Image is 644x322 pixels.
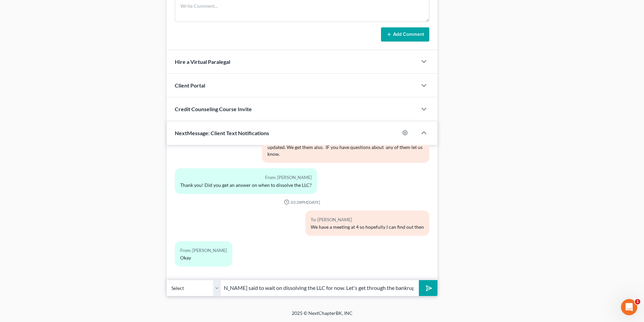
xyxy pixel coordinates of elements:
div: We have a meeting at 4 so hopefully I can find out then [311,224,424,230]
div: To: [PERSON_NAME] [311,216,424,224]
div: Yes you will get notices from them throughout all of this to keep you updated. We get them also. ... [267,137,424,157]
iframe: Intercom live chat [621,299,637,315]
div: From: [PERSON_NAME] [180,247,227,254]
span: NextMessage: Client Text Notifications [175,130,269,136]
span: Hire a Virtual Paralegal [175,58,230,65]
div: Thank you! Did you get an answer on when to dissolve the LLC? [180,182,312,189]
span: Credit Counseling Course Invite [175,106,252,112]
div: From: [PERSON_NAME] [180,174,312,181]
div: Okay [180,254,227,261]
span: Client Portal [175,82,205,89]
input: Say something... [221,280,419,296]
div: 2025 © NextChapterBK, INC [129,310,515,322]
span: 1 [635,299,640,304]
button: Add Comment [381,27,429,42]
div: 03:28PM[DATE] [175,199,429,205]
